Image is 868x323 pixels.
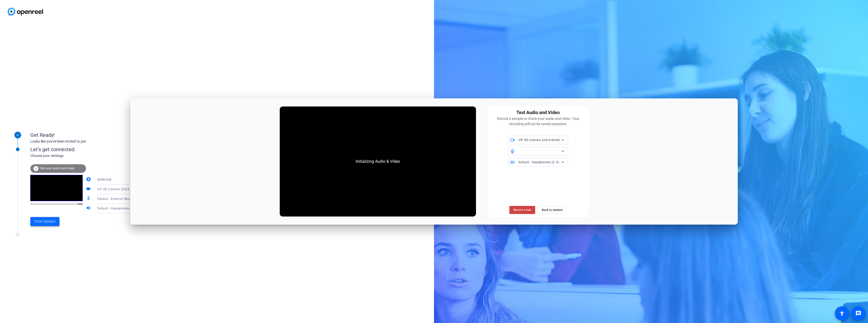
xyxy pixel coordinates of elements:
[97,178,111,181] span: WEBCAM
[39,167,75,170] span: Test your audio and video
[97,206,161,210] span: Default - Headphones (2- Realtek(R) Audio)
[86,205,92,211] mat-icon: volume_up
[351,153,405,170] div: Initializing Audio & Video
[491,116,586,127] div: Record a sample to check your audio and video. Your recording will not be saved anywhere.
[30,146,142,153] div: Let's get connected.
[839,310,845,316] mat-icon: accessibility
[542,205,563,215] span: Back to session
[30,139,132,144] div: Looks like you've been invited to join
[513,208,531,212] span: Record a test
[518,160,582,164] span: Default - Headphones (2- Realtek(R) Audio)
[509,206,535,214] button: Record a test
[30,153,142,158] div: Choose your settings
[86,186,92,192] mat-icon: videocam
[33,166,39,172] mat-icon: info
[86,196,92,202] mat-icon: mic_none
[516,109,560,116] div: Test Audio and Video
[86,177,92,183] mat-icon: camera
[97,197,173,201] span: Default - External Microphone (2- Realtek(R) Audio)
[538,206,567,214] button: Back to session
[518,138,560,142] span: HP HD Camera (30c9:0044)
[30,131,132,139] div: Get Ready!
[97,187,139,191] span: HP HD Camera (30c9:0044)
[855,310,861,316] mat-icon: message
[34,219,55,224] span: Enter session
